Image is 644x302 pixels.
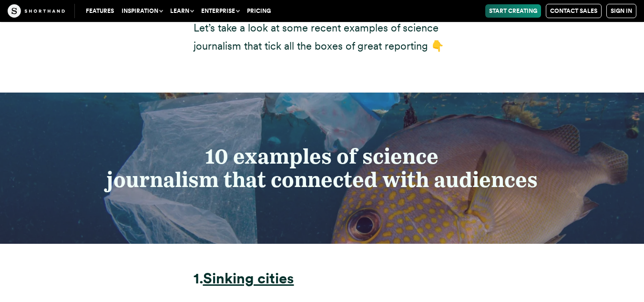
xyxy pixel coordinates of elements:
[243,4,275,18] a: Pricing
[82,4,118,18] a: Features
[546,4,602,18] a: Contact Sales
[197,4,243,18] button: Enterprise
[485,4,541,18] a: Start Creating
[106,167,538,192] strong: journalism that connected with audiences
[203,270,294,287] a: Sinking cities
[8,4,65,18] img: The Craft
[166,4,197,18] button: Learn
[194,19,451,55] p: Let’s take a look at some recent examples of science journalism that tick all the boxes of great ...
[118,4,166,18] button: Inspiration
[194,270,203,287] strong: 1.
[606,4,636,18] a: Sign in
[205,144,439,169] strong: 10 examples of science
